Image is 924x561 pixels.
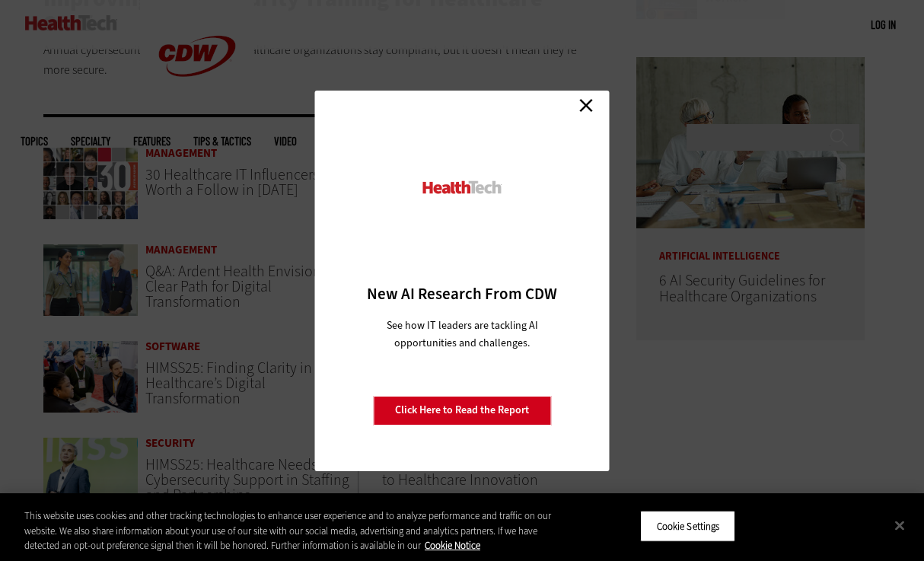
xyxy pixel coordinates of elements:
div: This website uses cookies and other tracking technologies to enhance user experience and to analy... [24,508,554,553]
a: More information about your privacy [425,539,480,552]
img: HealthTech_0.png [421,180,504,196]
button: Close [883,508,916,542]
a: Close [575,94,597,117]
h3: New AI Research From CDW [342,283,583,304]
a: Click Here to Read the Report [373,396,551,425]
button: Cookie Settings [640,510,735,542]
p: See how IT leaders are tackling AI opportunities and challenges. [368,317,556,352]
